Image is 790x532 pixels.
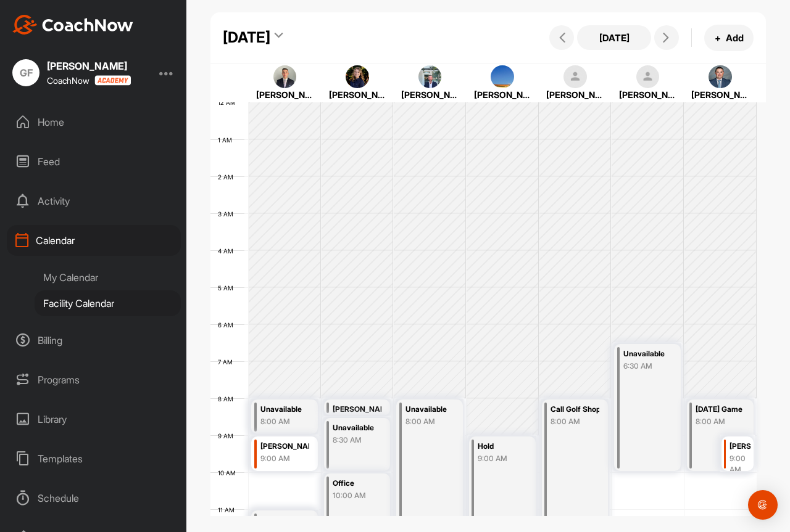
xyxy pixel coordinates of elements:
div: 10:00 AM [333,490,381,501]
div: Unavailable [405,403,454,417]
img: CoachNow [12,15,133,35]
div: Programs [7,364,181,395]
div: 7 AM [210,358,245,366]
img: CoachNow acadmey [94,75,131,86]
img: square_6c8f0e0a31fe28570eabc462bee4daaf.jpg [491,65,514,89]
div: Hold [478,440,526,454]
div: Open Intercom Messenger [748,490,778,520]
img: square_1cc27a374cabf7354932ba9b093d3e92.jpg [273,65,297,89]
div: [PERSON_NAME] [PERSON_NAME] [619,88,676,101]
div: 4 AM [210,247,246,255]
div: Feed [7,146,181,177]
div: 8:30 AM [333,435,381,446]
div: 9:00 AM [260,453,309,464]
div: 6:30 AM [623,361,672,372]
div: 9 AM [210,432,246,440]
div: [DATE] [223,27,270,49]
img: square_2188944b32105364a078cb753be2f824.jpg [709,65,732,89]
div: 10 AM [210,469,248,477]
div: Unavailable [623,347,672,361]
div: 8:00 AM [551,416,599,427]
div: [PERSON_NAME] [546,88,604,101]
div: CoachNow [47,75,131,86]
div: [PERSON_NAME] [256,88,314,101]
span: + [715,31,721,44]
div: 8:00 AM [405,416,454,427]
div: Templates [7,443,181,474]
div: 8:00 AM [260,416,309,427]
div: Camp [260,514,309,528]
div: Activity [7,186,181,216]
div: Billing [7,325,181,356]
div: 1 AM [210,136,244,144]
div: 9:00 AM [478,453,526,464]
div: GF [12,59,39,86]
div: 8:00 AM [696,416,744,427]
div: Facility Calendar [35,290,181,316]
div: [PERSON_NAME] [401,88,459,101]
div: Unavailable [333,421,381,435]
div: Library [7,404,181,435]
img: square_default-ef6cabf814de5a2bf16c804365e32c732080f9872bdf737d349900a9daf73cf9.png [563,65,587,89]
img: square_709eb04eea1884cdf60b346a360604b7.jpg [346,65,369,89]
div: [DATE] Game [696,403,744,417]
div: [PERSON_NAME] [329,88,386,101]
button: [DATE] [577,25,651,50]
div: 5 AM [210,284,246,292]
div: Unavailable [260,403,309,417]
img: square_default-ef6cabf814de5a2bf16c804365e32c732080f9872bdf737d349900a9daf73cf9.png [636,65,660,89]
div: [PERSON_NAME] [260,440,309,454]
div: [PERSON_NAME] Tourn. [333,403,381,417]
div: Calendar [7,225,181,256]
div: Schedule [7,483,181,514]
div: Home [7,107,181,137]
div: Call Golf Shop [PHONE_NUMBER] [551,403,599,417]
div: 3 AM [210,210,246,218]
div: Office [333,477,381,491]
div: My Calendar [35,264,181,290]
div: [PERSON_NAME] [47,61,131,71]
div: [PERSON_NAME] [691,88,749,101]
div: 11 AM [210,506,247,514]
img: square_446d4912c97095f53e069ee915ff1568.jpg [418,65,442,89]
div: 2 AM [210,173,246,181]
div: 9:00 AM [730,453,750,475]
div: 12 AM [210,99,248,106]
button: +Add [704,25,754,51]
div: 8 AM [210,395,246,403]
div: [PERSON_NAME] [730,440,750,454]
div: 6 AM [210,321,246,329]
div: [PERSON_NAME] [474,88,531,101]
